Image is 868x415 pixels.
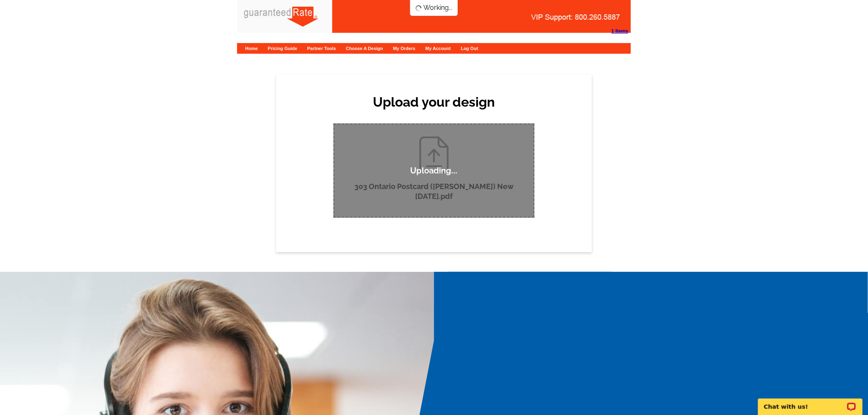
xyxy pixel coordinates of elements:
a: Choose A Design [346,46,383,51]
a: My Account [425,46,451,51]
h2: Upload your design [325,94,543,110]
a: Log Out [461,46,478,51]
a: Home [245,46,258,51]
iframe: LiveChat chat widget [753,389,868,415]
p: Uploading... [411,166,458,176]
a: Partner Tools [307,46,336,51]
img: loading... [416,5,422,11]
a: My Orders [393,46,415,51]
a: Pricing Guide [268,46,297,51]
strong: 1 Items [612,28,628,34]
